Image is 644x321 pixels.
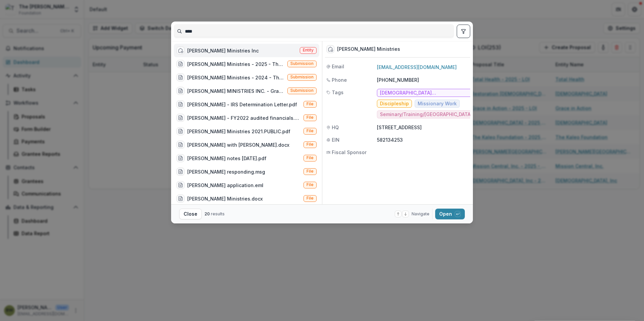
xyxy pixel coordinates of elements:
div: [PERSON_NAME] with [PERSON_NAME].docx [187,141,289,148]
span: File [307,182,314,187]
div: [PERSON_NAME] Ministries [337,46,400,52]
div: [PERSON_NAME] responding.msg [187,168,265,175]
div: [PERSON_NAME] Ministries 2021.PUBLIC.pdf [187,128,290,135]
span: Submission [290,88,314,93]
span: Navigate [412,211,429,217]
button: Open [435,209,465,219]
span: Missionary Work [418,101,457,107]
span: File [307,169,314,174]
div: [PERSON_NAME] Ministries Inc [187,47,259,54]
a: [EMAIL_ADDRESS][DOMAIN_NAME] [377,64,457,70]
span: Fiscal Sponsor [332,149,366,156]
p: 582134253 [377,136,469,143]
span: File [307,129,314,133]
span: HQ [332,124,339,131]
div: [PERSON_NAME] Ministries.docx [187,195,263,202]
p: [PHONE_NUMBER] [377,76,469,83]
div: [PERSON_NAME] notes [DATE].pdf [187,155,266,162]
span: Submission [290,61,314,66]
span: File [307,155,314,160]
button: Close [179,209,202,219]
span: File [307,115,314,120]
span: Phone [332,76,347,83]
span: File [307,196,314,201]
span: results [211,211,225,216]
span: Entity [303,48,314,52]
p: [STREET_ADDRESS] [377,124,469,131]
div: [PERSON_NAME] Ministries - 2025 - The [PERSON_NAME] Foundation Grant Proposal Application [187,61,285,68]
button: toggle filters [457,25,470,38]
span: Submission [290,75,314,79]
span: File [307,142,314,147]
span: Email [332,63,344,70]
div: [PERSON_NAME] - FY2022 audited financials.pdf [187,114,301,121]
div: [PERSON_NAME] - IRS Determination Letter.pdf [187,101,297,108]
span: Seminary/Training/[GEOGRAPHIC_DATA] [380,112,472,117]
div: [PERSON_NAME] Ministries - 2024 - The [PERSON_NAME] Foundation Grant Proposal Application [187,74,285,81]
div: [PERSON_NAME] MINISTRIES INC. - Grant - [DATE] [187,87,285,95]
span: Tags [332,89,344,96]
span: EIN [332,136,340,143]
span: Discipleship [380,101,409,107]
div: [PERSON_NAME] application.eml [187,182,263,189]
span: File [307,102,314,106]
span: 20 [204,211,210,216]
span: [DEMOGRAPHIC_DATA] Translation/Distribution [380,90,472,96]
